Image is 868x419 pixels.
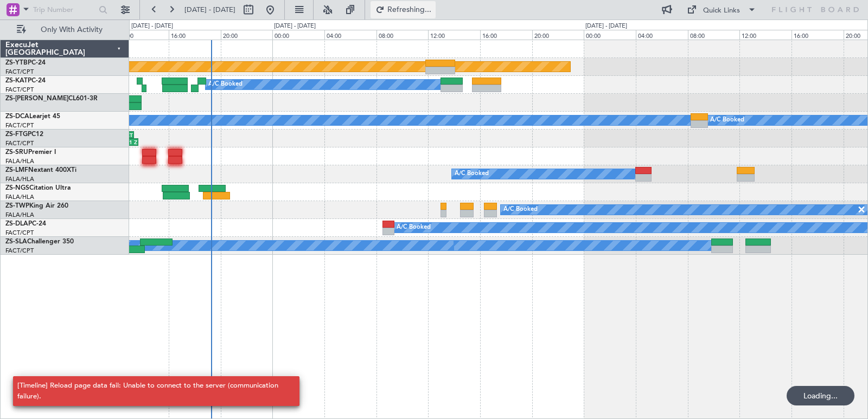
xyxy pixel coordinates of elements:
[636,30,688,40] div: 04:00
[455,166,489,182] div: A/C Booked
[787,386,854,405] div: Loading...
[169,30,221,40] div: 16:00
[371,1,436,18] button: Refreshing...
[5,221,28,227] span: ZS-DLA
[5,221,46,227] a: ZS-DLAPC-24
[184,5,235,15] span: [DATE] - [DATE]
[208,76,242,93] div: A/C Booked
[5,60,28,66] span: ZS-YTB
[5,149,28,156] span: ZS-SRU
[480,30,532,40] div: 16:00
[739,30,792,40] div: 12:00
[5,203,68,209] a: ZS-TWPKing Air 260
[387,6,432,14] span: Refreshing...
[324,30,376,40] div: 04:00
[5,131,43,138] a: ZS-FTGPC12
[681,1,762,18] button: Quick Links
[5,229,34,237] a: FACT/CPT
[5,139,34,147] a: FACT/CPT
[5,167,76,173] a: ZS-LMFNextant 400XTi
[5,86,34,94] a: FACT/CPT
[5,185,71,191] a: ZS-NGSCitation Ultra
[428,30,480,40] div: 12:00
[688,30,740,40] div: 08:00
[792,30,844,40] div: 16:00
[5,203,29,209] span: ZS-TWP
[5,167,28,173] span: ZS-LMF
[5,193,34,201] a: FALA/HLA
[274,22,316,31] div: [DATE] - [DATE]
[5,247,34,255] a: FACT/CPT
[5,211,34,219] a: FALA/HLA
[5,185,29,191] span: ZS-NGS
[5,78,28,84] span: ZS-KAT
[221,30,273,40] div: 20:00
[5,149,56,156] a: ZS-SRUPremier I
[710,112,744,128] div: A/C Booked
[5,95,98,102] a: ZS-[PERSON_NAME]CL601-3R
[5,121,34,130] a: FACT/CPT
[5,238,74,245] a: ZS-SLAChallenger 350
[397,220,431,236] div: A/C Booked
[5,113,29,120] span: ZS-DCA
[5,60,46,66] a: ZS-YTBPC-24
[28,26,114,34] span: Only With Activity
[12,21,118,38] button: Only With Activity
[503,202,538,218] div: A/C Booked
[5,175,34,183] a: FALA/HLA
[5,95,68,102] span: ZS-[PERSON_NAME]
[272,30,324,40] div: 00:00
[33,2,95,18] input: Trip Number
[5,157,34,165] a: FALA/HLA
[5,78,46,84] a: ZS-KATPC-24
[17,381,283,402] div: [Timeline] Reload page data fail: Unable to connect to the server (communication failure).
[376,30,429,40] div: 08:00
[5,131,28,138] span: ZS-FTG
[5,68,34,76] a: FACT/CPT
[585,22,627,31] div: [DATE] - [DATE]
[131,22,173,31] div: [DATE] - [DATE]
[584,30,636,40] div: 00:00
[5,113,60,120] a: ZS-DCALearjet 45
[703,5,740,16] div: Quick Links
[117,30,169,40] div: 12:00
[5,238,27,245] span: ZS-SLA
[532,30,584,40] div: 20:00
